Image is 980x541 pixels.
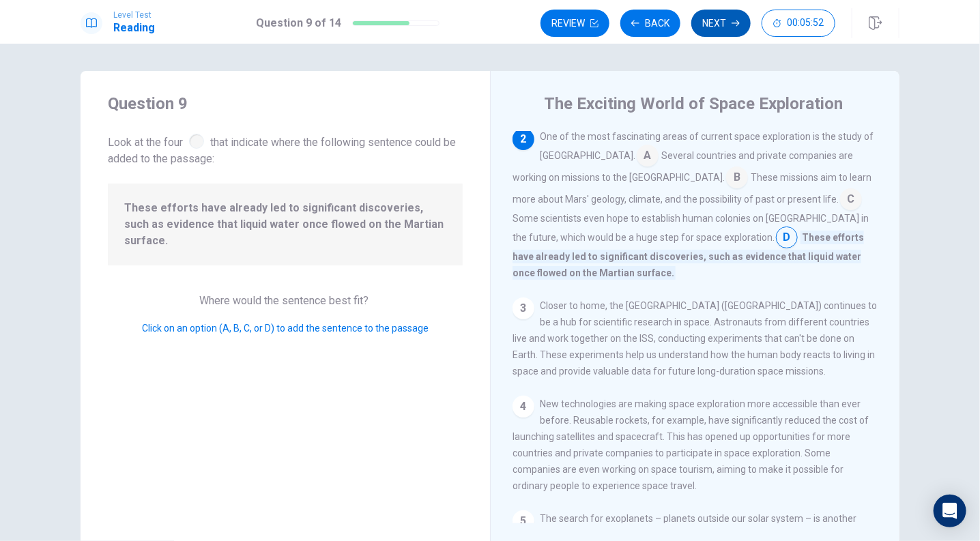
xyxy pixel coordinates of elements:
span: These efforts have already led to significant discoveries, such as evidence that liquid water onc... [124,200,446,249]
span: C [840,188,862,210]
span: A [637,145,659,166]
span: Where would the sentence best fit? [199,294,371,307]
span: New technologies are making space exploration more accessible than ever before. Reusable rockets,... [513,398,869,491]
span: Click on an option (A, B, C, or D) to add the sentence to the passage [142,323,429,334]
span: 00:05:52 [787,18,824,29]
button: Next [691,10,751,37]
span: Level Test [113,10,155,20]
button: Back [620,10,680,37]
div: 4 [513,396,534,418]
span: Look at the four that indicate where the following sentence could be added to the passage: [108,131,463,167]
div: Open Intercom Messenger [934,495,966,527]
div: 2 [513,128,534,150]
div: 5 [513,510,534,532]
h4: Question 9 [108,93,463,115]
span: One of the most fascinating areas of current space exploration is the study of [GEOGRAPHIC_DATA]. [540,131,874,161]
span: Some scientists even hope to establish human colonies on [GEOGRAPHIC_DATA] in the future, which w... [513,213,869,243]
div: 3 [513,297,534,319]
span: Closer to home, the [GEOGRAPHIC_DATA] ([GEOGRAPHIC_DATA]) continues to be a hub for scientific re... [513,300,877,377]
span: B [726,166,748,188]
span: These efforts have already led to significant discoveries, such as evidence that liquid water onc... [513,231,864,280]
h4: The Exciting World of Space Exploration [544,93,843,115]
h1: Question 9 of 14 [256,15,341,31]
span: Several countries and private companies are working on missions to the [GEOGRAPHIC_DATA]. [513,150,853,183]
button: Review [541,10,609,37]
button: 00:05:52 [762,10,835,37]
h1: Reading [113,20,155,36]
span: D [776,226,798,248]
